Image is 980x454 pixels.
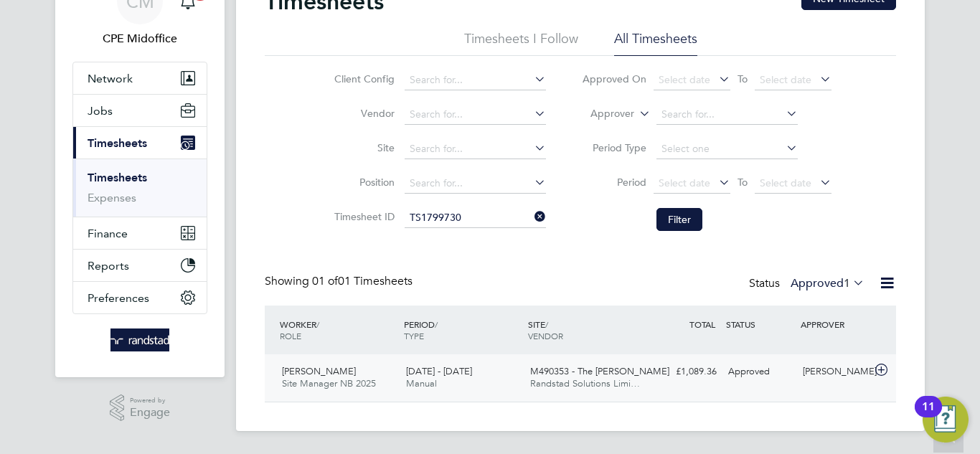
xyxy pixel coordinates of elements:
[276,311,400,349] div: WORKER
[733,70,752,88] span: To
[405,208,546,228] input: Search for...
[530,365,669,377] span: M490353 - The [PERSON_NAME]
[405,139,546,159] input: Search for...
[922,407,935,425] div: 11
[110,394,171,422] a: Powered byEngage
[435,318,438,330] span: /
[88,227,128,240] span: Finance
[760,176,811,189] span: Select date
[312,274,338,288] span: 01 of
[88,291,149,305] span: Preferences
[791,276,864,290] label: Approved
[760,73,811,86] span: Select date
[88,259,129,273] span: Reports
[659,73,710,86] span: Select date
[72,328,207,351] a: Go to home page
[464,30,578,56] li: Timesheets I Follow
[797,360,872,384] div: [PERSON_NAME]
[545,318,548,330] span: /
[797,311,872,337] div: APPROVER
[280,330,301,341] span: ROLE
[88,136,147,150] span: Timesheets
[130,407,170,419] span: Engage
[749,274,867,294] div: Status
[614,30,697,56] li: All Timesheets
[330,107,395,120] label: Vendor
[88,171,147,184] a: Timesheets
[404,330,424,341] span: TYPE
[524,311,649,349] div: SITE
[73,95,207,126] button: Jobs
[73,127,207,159] button: Timesheets
[312,274,413,288] span: 01 Timesheets
[582,141,646,154] label: Period Type
[923,397,969,443] button: Open Resource Center, 11 new notifications
[530,377,640,389] span: Randstad Solutions Limi…
[582,176,646,189] label: Period
[330,141,395,154] label: Site
[656,208,702,231] button: Filter
[659,176,710,189] span: Select date
[282,365,356,377] span: [PERSON_NAME]
[282,377,376,389] span: Site Manager NB 2025
[582,72,646,85] label: Approved On
[330,72,395,85] label: Client Config
[722,360,797,384] div: Approved
[406,377,437,389] span: Manual
[656,139,798,159] input: Select one
[733,173,752,191] span: To
[73,282,207,313] button: Preferences
[722,311,797,337] div: STATUS
[73,159,207,217] div: Timesheets
[265,274,415,289] div: Showing
[130,394,170,407] span: Powered by
[88,104,113,118] span: Jobs
[648,360,722,384] div: £1,089.36
[689,318,715,330] span: TOTAL
[73,250,207,281] button: Reports
[528,330,563,341] span: VENDOR
[88,191,136,204] a: Expenses
[405,174,546,194] input: Search for...
[110,328,170,351] img: randstad-logo-retina.png
[72,30,207,47] span: CPE Midoffice
[73,217,207,249] button: Finance
[570,107,634,121] label: Approver
[330,176,395,189] label: Position
[330,210,395,223] label: Timesheet ID
[73,62,207,94] button: Network
[400,311,524,349] div: PERIOD
[88,72,133,85] span: Network
[844,276,850,290] span: 1
[656,105,798,125] input: Search for...
[406,365,472,377] span: [DATE] - [DATE]
[405,105,546,125] input: Search for...
[316,318,319,330] span: /
[405,70,546,90] input: Search for...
